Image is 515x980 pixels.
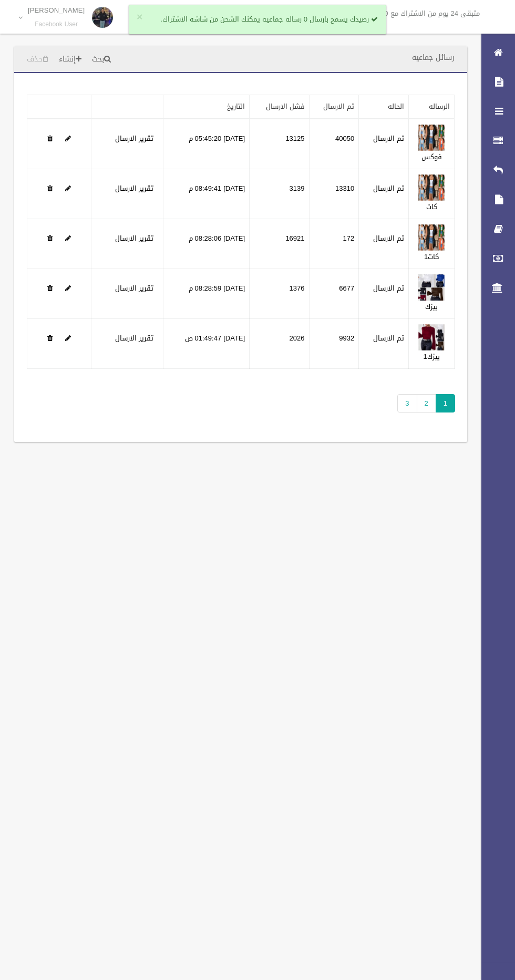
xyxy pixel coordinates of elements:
td: 9932 [309,319,359,369]
a: بحث [88,50,115,69]
a: التاريخ [227,100,245,113]
a: فوكس [421,150,442,163]
td: [DATE] 05:45:20 م [163,119,250,169]
td: 13125 [250,119,309,169]
span: 1 [436,394,455,412]
td: 2026 [250,319,309,369]
img: 638873454316764503.jpg [418,174,445,201]
a: تقرير الارسال [115,332,153,345]
a: تقرير الارسال [115,282,153,295]
a: Edit [418,282,445,295]
a: تقرير الارسال [115,232,153,245]
div: رصيدك يسمح بارسال 0 رساله جماعيه يمكنك الشحن من شاشه الاشتراك. [129,5,386,34]
td: 172 [309,219,359,269]
label: تم الارسال [373,132,404,145]
a: إنشاء [55,50,86,69]
p: [PERSON_NAME] [28,6,85,14]
td: 3139 [250,169,309,219]
td: [DATE] 08:28:59 م [163,269,250,319]
a: كات1 [424,250,439,263]
a: بيزك [425,300,438,313]
img: 638880354372621382.jpg [418,274,445,301]
a: Edit [65,132,71,145]
a: تم الارسال [323,100,354,113]
td: 1376 [250,269,309,319]
a: Edit [418,132,445,145]
a: Edit [418,232,445,245]
img: 638873284395142688.jpg [418,125,445,151]
a: كات [426,200,437,213]
a: تقرير الارسال [115,182,153,195]
img: 638896959758536252.jpg [418,324,445,350]
th: الحاله [359,95,409,119]
label: تم الارسال [373,282,404,295]
a: فشل الارسال [266,100,305,113]
a: Edit [65,232,71,245]
small: Facebook User [28,20,85,28]
header: رسائل جماعيه [399,47,467,68]
img: 638880350182171732.jpg [418,224,445,251]
a: 2 [417,394,436,412]
td: 16921 [250,219,309,269]
td: 6677 [309,269,359,319]
td: 40050 [309,119,359,169]
button: × [137,12,142,23]
a: 3 [397,394,417,412]
a: بيزك1 [423,350,439,363]
a: Edit [418,332,445,345]
a: تقرير الارسال [115,132,153,145]
th: الرساله [409,95,455,119]
label: تم الارسال [373,182,404,195]
td: 13310 [309,169,359,219]
a: Edit [65,282,71,295]
a: Edit [65,182,71,195]
label: تم الارسال [373,232,404,245]
td: [DATE] 01:49:47 ص [163,319,250,369]
a: Edit [65,332,71,345]
label: تم الارسال [373,332,404,345]
td: [DATE] 08:49:41 م [163,169,250,219]
td: [DATE] 08:28:06 م [163,219,250,269]
a: Edit [418,182,445,195]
